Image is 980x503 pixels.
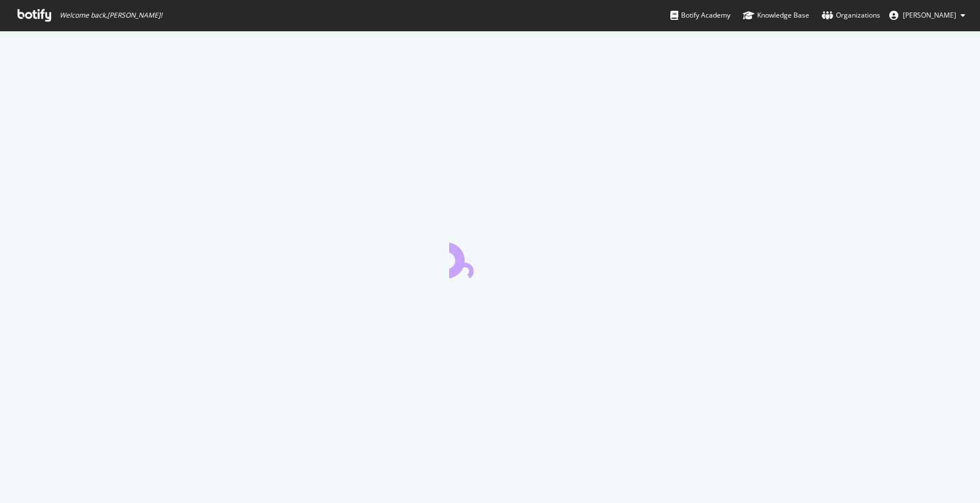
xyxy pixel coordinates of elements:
button: [PERSON_NAME] [880,6,974,24]
div: animation [449,237,531,278]
span: Chris Pitcher [903,10,956,20]
div: Organizations [822,10,880,21]
div: Knowledge Base [743,10,809,21]
div: Botify Academy [670,10,730,21]
span: Welcome back, [PERSON_NAME] ! [60,11,162,20]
